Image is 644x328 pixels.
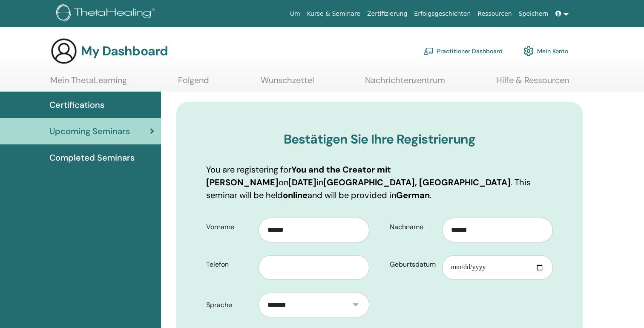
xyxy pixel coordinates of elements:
a: Kurse & Seminare [304,6,364,22]
img: cog.svg [523,44,534,58]
label: Telefon [200,256,259,273]
span: Upcoming Seminars [49,125,130,138]
h3: My Dashboard [81,43,168,59]
a: Um [287,6,304,22]
a: Ressourcen [474,6,515,22]
a: Mein ThetaLearning [50,75,127,92]
a: Practitioner Dashboard [423,42,503,60]
label: Vorname [200,219,259,235]
a: Mein Konto [523,42,568,60]
b: German [396,190,430,201]
label: Nachname [383,219,442,235]
label: Sprache [200,297,259,313]
a: Wunschzettel [261,75,314,92]
b: You and the Creator mit [PERSON_NAME] [206,164,391,188]
img: chalkboard-teacher.svg [423,47,434,55]
a: Nachrichtenzentrum [365,75,445,92]
p: You are registering for on in . This seminar will be held and will be provided in . [206,163,553,201]
span: Certifications [49,98,104,111]
a: Folgend [178,75,209,92]
b: [DATE] [288,177,316,188]
a: Speichern [515,6,552,22]
b: [GEOGRAPHIC_DATA], [GEOGRAPHIC_DATA] [323,177,511,188]
a: Erfolgsgeschichten [411,6,474,22]
b: online [283,190,308,201]
span: Completed Seminars [49,151,135,164]
h3: Bestätigen Sie Ihre Registrierung [206,132,553,147]
img: generic-user-icon.jpg [50,37,78,65]
label: Geburtsdatum [383,256,442,273]
a: Hilfe & Ressourcen [496,75,569,92]
a: Zertifizierung [364,6,411,22]
img: logo.png [56,4,158,23]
